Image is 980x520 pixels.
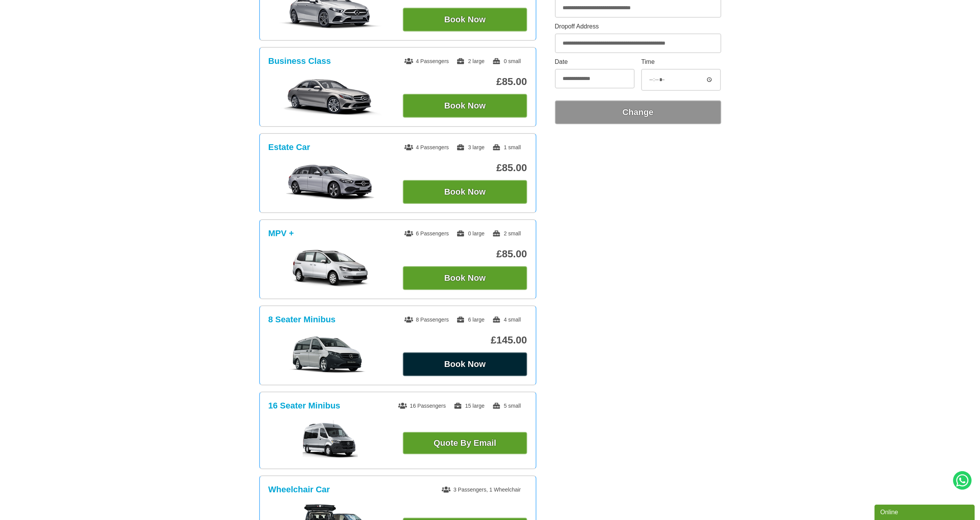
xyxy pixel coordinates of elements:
span: 2 large [456,58,484,64]
h3: Wheelchair Car [268,485,330,495]
img: Business Class [272,77,388,115]
span: 3 large [456,144,484,150]
p: £85.00 [403,162,527,174]
img: 16 Seater Minibus [303,420,358,459]
h3: 8 Seater Minibus [268,315,336,325]
button: Book Now [403,352,527,376]
button: Book Now [403,266,527,290]
span: 6 large [456,317,484,323]
img: Estate Car [272,163,388,202]
h3: MPV + [268,228,294,238]
h3: Business Class [268,56,331,66]
span: 4 Passengers [404,144,449,150]
span: 1 small [492,144,521,150]
button: Book Now [403,8,527,32]
span: 16 Passengers [398,403,446,409]
h3: 16 Seater Minibus [268,401,340,411]
span: 0 large [456,230,484,237]
button: Book Now [403,94,527,118]
span: 4 Passengers [404,58,449,64]
h3: Estate Car [268,142,310,152]
span: 4 small [492,317,521,323]
span: 5 small [492,403,521,409]
img: 8 Seater Minibus [272,335,388,374]
iframe: chat widget [874,503,976,520]
label: Dropoff Address [555,23,721,30]
span: 2 small [492,230,521,237]
span: 15 large [454,403,485,409]
p: £85.00 [403,248,527,260]
span: 8 Passengers [404,317,449,323]
label: Date [555,59,635,65]
p: £145.00 [403,334,527,346]
button: Change [555,100,721,124]
p: £85.00 [403,76,527,88]
span: 6 Passengers [404,230,449,237]
span: 0 small [492,58,521,64]
a: Quote By Email [403,432,527,454]
span: 3 Passengers, 1 Wheelchair [442,487,521,493]
img: MPV + [272,249,388,288]
label: Time [641,59,721,65]
button: Book Now [403,180,527,204]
